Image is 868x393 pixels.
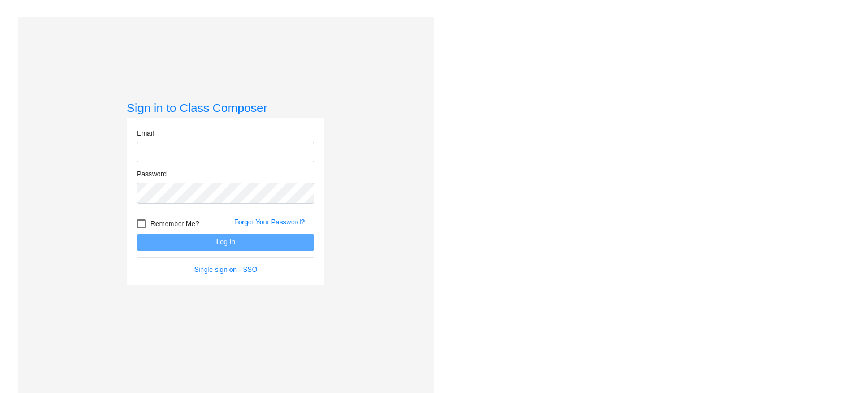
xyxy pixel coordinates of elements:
[137,234,314,251] button: Log In
[137,128,154,139] label: Email
[150,217,199,231] span: Remember Me?
[194,266,257,274] a: Single sign on - SSO
[127,101,324,115] h3: Sign in to Class Composer
[234,218,305,226] a: Forgot Your Password?
[137,169,167,179] label: Password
